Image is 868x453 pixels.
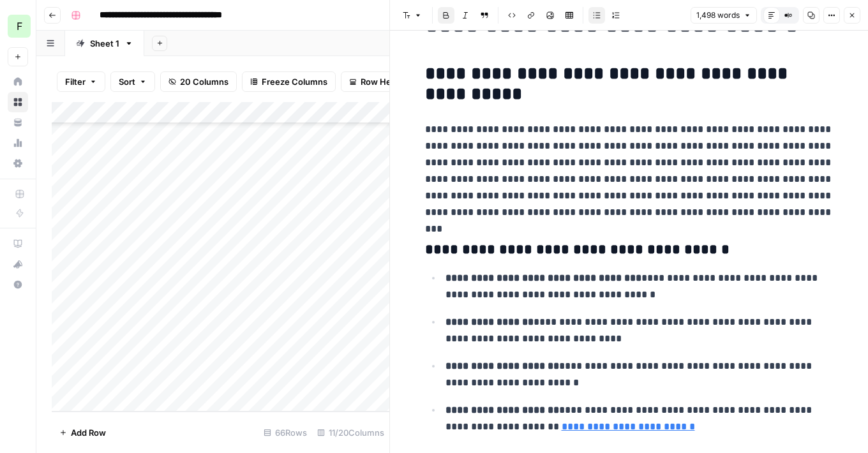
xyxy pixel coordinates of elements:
button: 20 Columns [160,71,237,92]
div: What's new? [8,255,27,274]
a: Sheet 1 [65,31,144,56]
button: Help + Support [8,274,28,295]
a: Home [8,71,28,92]
span: F [17,19,22,34]
button: Add Row [52,422,114,443]
span: Filter [65,75,86,88]
span: Sort [119,75,135,88]
a: AirOps Academy [8,234,28,254]
div: Sheet 1 [90,37,119,50]
a: Your Data [8,112,28,133]
span: 1,498 words [696,10,740,21]
div: 11/20 Columns [312,422,389,443]
a: Settings [8,153,28,174]
button: Sort [110,71,155,92]
button: Row Height [341,71,415,92]
div: 66 Rows [258,422,312,443]
a: Usage [8,133,28,153]
button: What's new? [8,254,28,274]
span: Add Row [71,426,106,439]
a: Browse [8,92,28,112]
span: Row Height [361,75,407,88]
button: 1,498 words [691,7,757,24]
button: Freeze Columns [242,71,336,92]
span: Freeze Columns [262,75,327,88]
span: 20 Columns [180,75,228,88]
button: Workspace: Float Financial [8,10,28,42]
button: Filter [57,71,105,92]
